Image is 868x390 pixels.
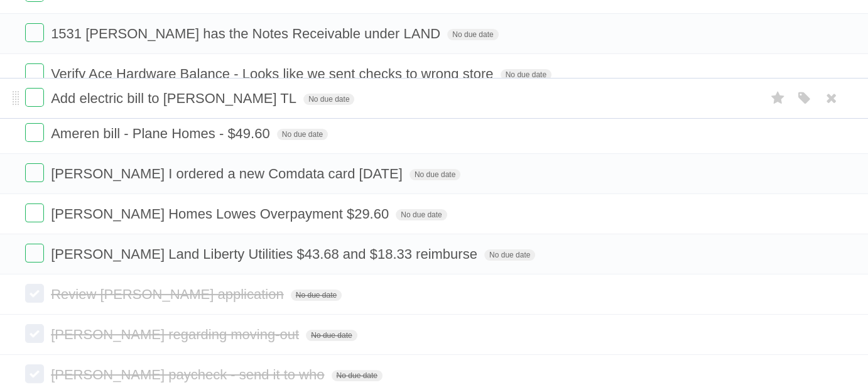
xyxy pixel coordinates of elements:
[447,29,498,40] span: No due date
[51,327,302,342] span: [PERSON_NAME] regarding moving-out
[51,90,300,106] span: Add electric bill to [PERSON_NAME] TL
[501,69,551,80] span: No due date
[51,166,406,181] span: [PERSON_NAME] I ordered a new Comdata card [DATE]
[277,129,328,140] span: No due date
[51,26,443,41] span: 1531 [PERSON_NAME] has the Notes Receivable under LAND
[332,370,382,381] span: No due date
[51,367,327,382] span: [PERSON_NAME] paycheck - send it to who
[51,126,273,141] span: Ameren bill - Plane Homes - $49.60
[25,23,44,42] label: Done
[51,206,392,222] span: [PERSON_NAME] Homes Lowes Overpayment $29.60
[25,88,44,107] label: Done
[303,94,354,105] span: No due date
[410,169,460,180] span: No due date
[396,209,447,220] span: No due date
[766,88,790,109] label: Star task
[25,364,44,383] label: Done
[25,63,44,82] label: Done
[25,324,44,343] label: Done
[306,330,357,341] span: No due date
[25,284,44,303] label: Done
[291,290,342,301] span: No due date
[25,163,44,182] label: Done
[51,286,286,302] span: Review [PERSON_NAME] application
[25,123,44,142] label: Done
[51,246,480,262] span: [PERSON_NAME] Land Liberty Utilities $43.68 and $18.33 reimburse
[484,249,535,261] span: No due date
[25,244,44,263] label: Done
[25,203,44,222] label: Done
[51,66,496,82] span: Verify Ace Hardware Balance - Looks like we sent checks to wrong store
